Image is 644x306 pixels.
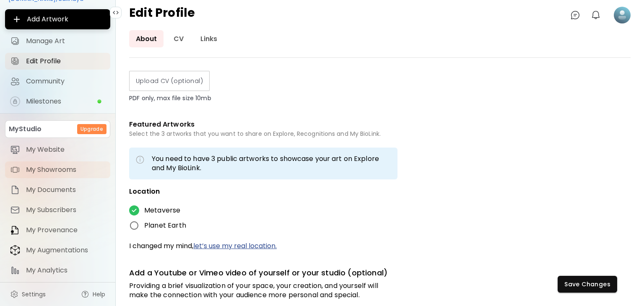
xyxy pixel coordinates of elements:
img: item [10,205,20,215]
button: Save Changes [558,276,617,293]
img: chatIcon [570,10,580,20]
img: item [10,245,20,256]
img: item [10,225,20,235]
p: PDF only, max file size 10mb [129,94,397,102]
h6: Select the 3 artworks that you want to share on Explore, Recognitions and My BioLink. [129,130,397,137]
h6: Upgrade [80,125,103,133]
button: Add Artwork [5,9,110,29]
span: Community [26,77,105,86]
a: Settings [5,286,51,303]
span: My Showrooms [26,166,105,174]
span: Upload CV (optional) [136,77,203,86]
a: itemMy Analytics [5,262,110,279]
img: bellIcon [591,10,601,20]
span: My Documents [26,186,105,194]
a: itemMy Provenance [5,222,110,239]
span: Edit Profile [26,57,105,65]
a: Community iconCommunity [5,73,110,90]
img: settings [10,290,18,298]
a: About [129,30,164,47]
p: Add a Youtube or Vimeo video of yourself or your studio (optional) [129,268,397,278]
span: My Subscribers [26,206,105,214]
span: Planet Earth [144,220,186,231]
img: help [81,290,89,298]
span: let’s use my real location. [193,241,277,251]
img: item [10,165,20,175]
span: Help [93,290,105,298]
img: collapse [112,9,119,16]
span: Save Changes [564,280,610,289]
span: My Provenance [26,226,105,234]
p: MyStudio [9,124,42,134]
span: Metaverse [144,205,180,215]
span: Manage Art [26,37,105,45]
a: CV [167,30,190,47]
img: item [10,265,20,275]
a: iconcompleteMilestones [5,93,110,110]
a: Edit Profile iconEdit Profile [5,53,110,70]
a: itemMy Documents [5,182,110,198]
img: Edit Profile icon [10,56,20,66]
a: itemMy Subscribers [5,202,110,218]
a: itemMy Showrooms [5,161,110,178]
a: Manage Art iconManage Art [5,33,110,49]
a: Links [194,30,224,47]
h6: You need to have 3 public artworks to showcase your art on Explore and My BioLink. [152,154,391,173]
span: Settings [22,290,46,298]
a: itemMy Augmentations [5,242,110,259]
p: Location [129,188,397,195]
span: My Augmentations [26,246,105,254]
span: Milestones [26,97,97,106]
img: item [10,145,20,155]
p: Providing a brief visualization of your space, your creation, and yourself will make the connecti... [129,281,397,300]
span: My Website [26,145,105,154]
label: Upload CV (optional) [129,71,210,91]
a: Help [76,286,110,303]
p: I changed my mind, [129,241,397,251]
a: itemMy Website [5,141,110,158]
h4: Edit Profile [129,7,195,23]
img: Community icon [10,76,20,86]
span: Add Artwork [12,14,104,24]
h6: Featured Artworks [129,119,397,130]
img: Manage Art icon [10,36,20,46]
button: bellIcon [589,8,603,22]
span: My Analytics [26,266,105,275]
img: item [10,185,20,195]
